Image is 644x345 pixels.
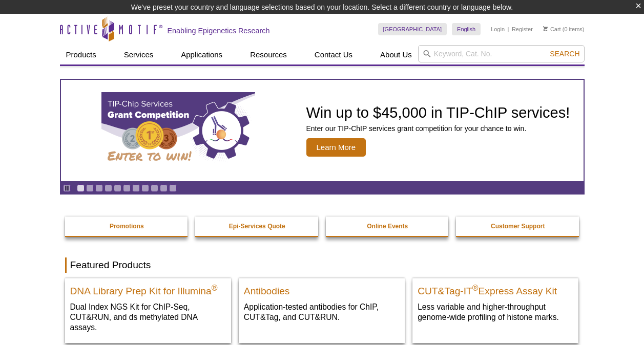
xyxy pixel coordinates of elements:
[326,217,450,236] a: Online Events
[86,184,94,192] a: Go to slide 2
[550,50,579,58] span: Search
[110,223,144,230] strong: Promotions
[543,23,585,35] li: (0 items)
[491,26,505,33] a: Login
[77,184,85,192] a: Go to slide 1
[367,223,408,230] strong: Online Events
[65,217,189,236] a: Promotions
[168,26,270,35] h2: Enabling Epigenetics Research
[70,301,226,333] p: Dual Index NGS Kit for ChIP-Seq, CUT&RUN, and ds methylated DNA assays.
[418,301,573,322] p: Less variable and higher-throughput genome-wide profiling of histone marks​.
[508,23,509,35] li: |
[306,138,366,157] span: Learn More
[60,45,102,64] a: Products
[70,281,226,296] h2: DNA Library Prep Kit for Illumina
[229,223,285,230] strong: Epi-Services Quote
[195,217,319,236] a: Epi-Services Quote
[491,223,545,230] strong: Customer Support
[306,124,570,133] p: Enter our TIP-ChIP services grant competition for your chance to win.
[378,23,447,35] a: [GEOGRAPHIC_DATA]
[472,284,479,292] sup: ®
[244,45,293,64] a: Resources
[123,184,131,192] a: Go to slide 6
[547,49,583,58] button: Search
[244,281,400,296] h2: Antibodies
[160,184,168,192] a: Go to slide 10
[105,184,112,192] a: Go to slide 4
[169,184,177,192] a: Go to slide 11
[61,80,584,181] article: TIP-ChIP Services Grant Competition
[65,257,579,273] h2: Featured Products
[308,45,359,64] a: Contact Us
[118,45,160,64] a: Services
[244,301,400,322] p: Application-tested antibodies for ChIP, CUT&Tag, and CUT&RUN.
[452,23,481,35] a: English
[306,105,570,120] h2: Win up to $45,000 in TIP-ChIP services!
[418,281,573,296] h2: CUT&Tag-IT Express Assay Kit
[212,284,218,292] sup: ®
[412,278,578,333] a: CUT&Tag-IT® Express Assay Kit CUT&Tag-IT®Express Assay Kit Less variable and higher-throughput ge...
[151,184,158,192] a: Go to slide 9
[512,26,533,33] a: Register
[456,217,580,236] a: Customer Support
[61,80,584,181] a: TIP-ChIP Services Grant Competition Win up to $45,000 in TIP-ChIP services! Enter our TIP-ChIP se...
[95,184,103,192] a: Go to slide 3
[114,184,121,192] a: Go to slide 5
[374,45,418,64] a: About Us
[239,278,405,333] a: All Antibodies Antibodies Application-tested antibodies for ChIP, CUT&Tag, and CUT&RUN.
[141,184,149,192] a: Go to slide 8
[132,184,140,192] a: Go to slide 7
[101,92,255,169] img: TIP-ChIP Services Grant Competition
[63,184,71,192] a: Toggle autoplay
[65,278,231,343] a: DNA Library Prep Kit for Illumina DNA Library Prep Kit for Illumina® Dual Index NGS Kit for ChIP-...
[543,26,548,31] img: Your Cart
[543,26,561,33] a: Cart
[418,45,585,62] input: Keyword, Cat. No.
[175,45,228,64] a: Applications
